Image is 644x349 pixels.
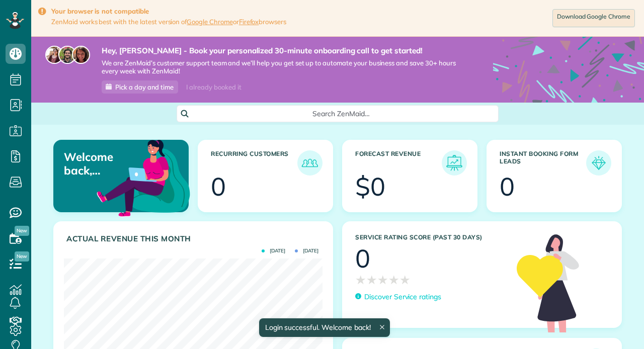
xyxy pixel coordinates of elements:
[66,234,323,243] h3: Actual Revenue this month
[364,292,441,302] p: Discover Service ratings
[211,150,297,176] h3: Recurring Customers
[552,9,635,27] a: Download Google Chrome
[51,7,286,16] strong: Your browser is not compatible
[355,246,370,271] div: 0
[388,271,399,289] span: ★
[187,18,233,26] a: Google Chrome
[500,174,515,199] div: 0
[95,128,192,226] img: dashboard_welcome-42a62b7d889689a78055ac9021e634bf52bae3f8056760290aed330b23ab8690.png
[262,248,285,253] span: [DATE]
[377,271,388,289] span: ★
[366,271,377,289] span: ★
[15,226,29,236] span: New
[355,271,366,289] span: ★
[72,46,90,64] img: michelle-19f622bdf1676172e81f8f8fba1fb50e276960ebfe0243fe18214015130c80e4.jpg
[102,59,463,76] span: We are ZenMaid’s customer support team and we’ll help you get set up to automate your business an...
[115,83,174,91] span: Pick a day and time
[51,18,286,26] span: ZenMaid works best with the latest version of or browsers
[355,150,442,176] h3: Forecast Revenue
[102,46,463,56] strong: Hey, [PERSON_NAME] - Book your personalized 30-minute onboarding call to get started!
[399,271,411,289] span: ★
[239,18,259,26] a: Firefox
[295,248,318,253] span: [DATE]
[355,234,507,241] h3: Service Rating score (past 30 days)
[300,153,320,173] img: icon_recurring_customers-cf858462ba22bcd05b5a5880d41d6543d210077de5bb9ebc9590e49fd87d84ed.png
[102,80,178,94] a: Pick a day and time
[211,174,226,199] div: 0
[180,81,247,94] div: I already booked it
[45,46,63,64] img: maria-72a9807cf96188c08ef61303f053569d2e2a8a1cde33d635c8a3ac13582a053d.jpg
[355,292,441,302] a: Discover Service ratings
[64,150,144,177] p: Welcome back, [PERSON_NAME]!
[589,153,609,173] img: icon_form_leads-04211a6a04a5b2264e4ee56bc0799ec3eb69b7e499cbb523a139df1d13a81ae0.png
[58,46,76,64] img: jorge-587dff0eeaa6aab1f244e6dc62b8924c3b6ad411094392a53c71c6c4a576187d.jpg
[444,153,464,173] img: icon_forecast_revenue-8c13a41c7ed35a8dcfafea3cbb826a0462acb37728057bba2d056411b612bbbe.png
[259,318,389,337] div: Login successful. Welcome back!
[15,251,29,261] span: New
[500,150,586,176] h3: Instant Booking Form Leads
[355,174,385,199] div: $0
